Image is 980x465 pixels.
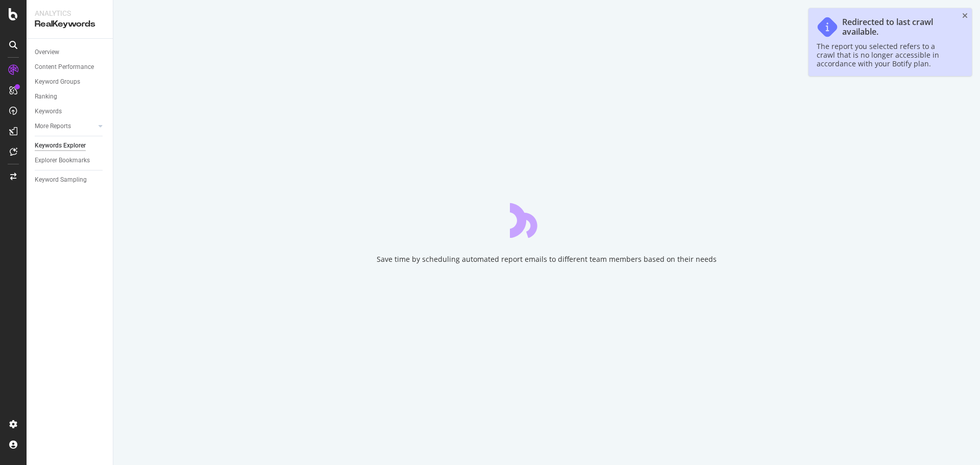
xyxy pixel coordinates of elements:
[842,17,953,37] div: Redirected to last crawl available.
[817,42,953,68] div: The report you selected refers to a crawl that is no longer accessible in accordance with your Bo...
[510,201,583,238] div: animation
[377,254,717,264] div: Save time by scheduling automated report emails to different team members based on their needs
[35,106,106,117] a: Keywords
[35,106,62,117] div: Keywords
[35,62,94,72] div: Content Performance
[35,47,106,58] a: Overview
[35,91,57,102] div: Ranking
[35,18,105,30] div: RealKeywords
[35,77,80,87] div: Keyword Groups
[35,62,106,72] a: Content Performance
[35,140,86,151] div: Keywords Explorer
[35,121,95,132] a: More Reports
[35,140,106,151] a: Keywords Explorer
[35,91,106,102] a: Ranking
[35,175,87,185] div: Keyword Sampling
[35,155,90,166] div: Explorer Bookmarks
[962,12,968,19] div: close toast
[35,121,71,132] div: More Reports
[35,8,105,18] div: Analytics
[35,175,106,185] a: Keyword Sampling
[35,47,59,58] div: Overview
[35,77,106,87] a: Keyword Groups
[35,155,106,166] a: Explorer Bookmarks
